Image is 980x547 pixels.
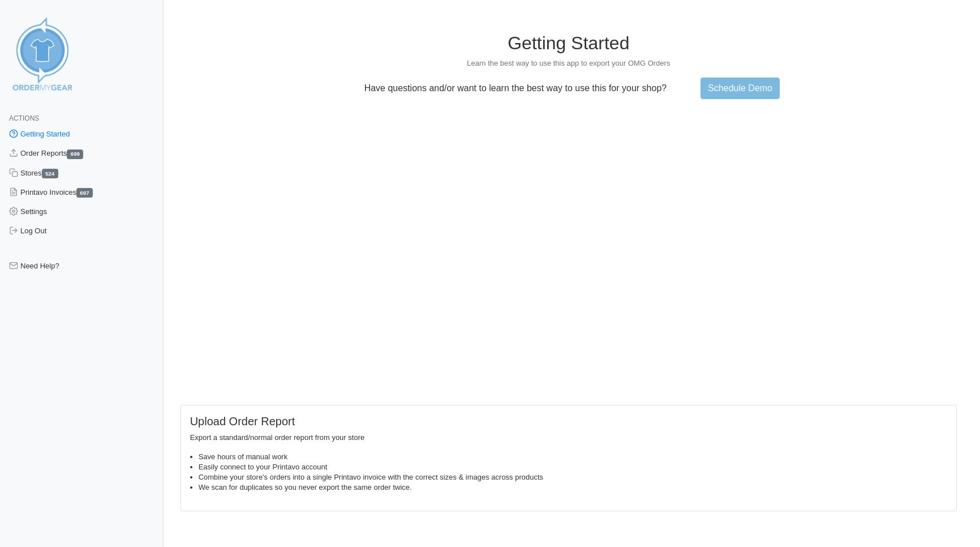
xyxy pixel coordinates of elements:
[190,414,947,428] h5: Upload Order Report
[76,188,93,198] span: 697
[199,452,947,462] li: Save hours of manual work
[190,433,947,443] p: Export a standard/normal order report from your store
[199,482,947,493] li: We scan for duplicates so you never export the same order twice.
[180,58,957,69] p: Learn the best way to use this app to export your OMG Orders
[700,78,780,99] a: Schedule Demo
[199,462,947,472] li: Easily connect to your Printavo account
[67,149,83,159] span: 699
[42,169,58,178] span: 524
[199,472,947,482] li: Combine your store's orders into a single Printavo invoice with the correct sizes & images across...
[9,114,39,122] span: Actions
[180,32,957,54] h1: Getting Started
[358,83,674,93] p: Have questions and/or want to learn the best way to use this for your shop?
